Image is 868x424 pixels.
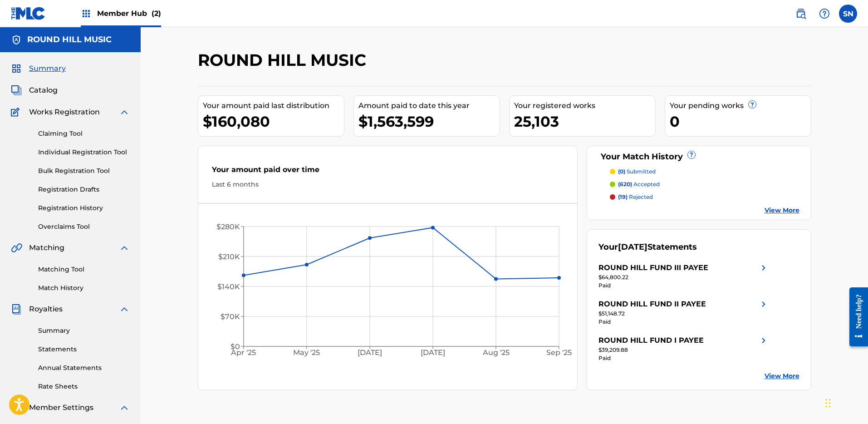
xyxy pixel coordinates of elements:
a: View More [765,371,799,381]
div: Your registered works [514,100,655,111]
span: Member Settings [29,402,93,413]
a: (620) accepted [610,180,799,188]
span: (0) [618,168,625,175]
tspan: $70K [221,312,240,321]
iframe: Chat Widget [823,380,868,424]
a: Overclaims Tool [38,222,130,232]
tspan: [DATE] [358,349,382,357]
a: Public Search [792,5,810,23]
div: $1,563,599 [358,111,500,132]
div: User Menu [839,5,857,23]
tspan: Apr '25 [230,349,256,357]
div: Your pending works [670,100,811,111]
div: Your Statements [598,241,697,253]
div: Your amount paid last distribution [203,100,344,111]
div: $160,080 [203,111,344,132]
a: Statements [38,345,130,354]
a: Individual Registration Tool [38,148,130,157]
tspan: $0 [230,342,240,351]
span: Member Hub [97,8,161,19]
span: (620) [618,181,632,187]
img: expand [119,304,130,315]
iframe: Resource Center [843,281,868,354]
div: Your amount paid over time [212,164,564,180]
img: Royalties [11,304,22,315]
h5: ROUND HILL MUSIC [27,35,112,45]
a: ROUND HILL FUND II PAYEEright chevron icon$51,148.72Paid [598,299,769,326]
a: Claiming Tool [38,129,130,138]
div: ROUND HILL FUND III PAYEE [598,262,708,273]
div: Amount paid to date this year [358,100,500,111]
div: Paid [598,281,769,290]
span: ? [749,101,756,108]
span: Summary [29,63,66,74]
a: CatalogCatalog [11,85,58,96]
div: Last 6 months [212,180,564,189]
tspan: $210K [218,252,240,261]
a: Registration Drafts [38,185,130,194]
tspan: [DATE] [421,349,445,357]
a: ROUND HILL FUND III PAYEEright chevron icon$64,800.22Paid [598,262,769,290]
div: Drag [825,389,831,417]
img: expand [119,242,130,253]
div: $51,148.72 [598,310,769,318]
div: Paid [598,354,769,362]
a: (0) submitted [610,168,799,176]
img: right chevron icon [758,335,769,346]
a: Annual Statements [38,363,130,373]
tspan: Sep '25 [546,349,572,357]
a: SummarySummary [11,63,66,74]
div: 25,103 [514,111,655,132]
img: Summary [11,63,22,74]
span: (19) [618,193,628,200]
a: Summary [38,326,130,335]
a: Bulk Registration Tool [38,166,130,176]
span: Catalog [29,85,58,96]
a: Match History [38,283,130,293]
div: Help [815,5,834,23]
tspan: $280K [216,222,240,231]
p: accepted [618,180,660,188]
img: MLC Logo [11,7,46,20]
a: Registration History [38,203,130,213]
a: Rate Sheets [38,382,130,391]
a: Matching Tool [38,265,130,274]
a: ROUND HILL FUND I PAYEEright chevron icon$39,209.88Paid [598,335,769,362]
img: right chevron icon [758,262,769,273]
img: Accounts [11,35,22,45]
img: Works Registration [11,107,23,118]
img: search [795,8,806,19]
img: Matching [11,242,22,253]
tspan: Aug '25 [482,349,510,357]
div: $64,800.22 [598,273,769,281]
span: Works Registration [29,107,100,118]
span: Royalties [29,304,63,315]
tspan: May '25 [293,349,320,357]
div: 0 [670,111,811,132]
h2: ROUND HILL MUSIC [198,50,371,70]
a: View More [765,206,799,215]
div: ROUND HILL FUND II PAYEE [598,299,706,310]
span: ? [688,151,695,158]
span: (2) [152,9,161,18]
span: Matching [29,242,64,253]
div: $39,209.88 [598,346,769,354]
img: expand [119,107,130,118]
span: [DATE] [618,242,647,252]
p: submitted [618,168,656,176]
img: Catalog [11,85,22,96]
p: rejected [618,193,653,201]
img: expand [119,402,130,413]
img: help [819,8,830,19]
div: Paid [598,318,769,326]
tspan: $140K [217,282,240,291]
div: Your Match History [598,151,799,163]
div: ROUND HILL FUND I PAYEE [598,335,704,346]
a: (19) rejected [610,193,799,201]
img: Top Rightsholders [81,8,92,19]
img: right chevron icon [758,299,769,310]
